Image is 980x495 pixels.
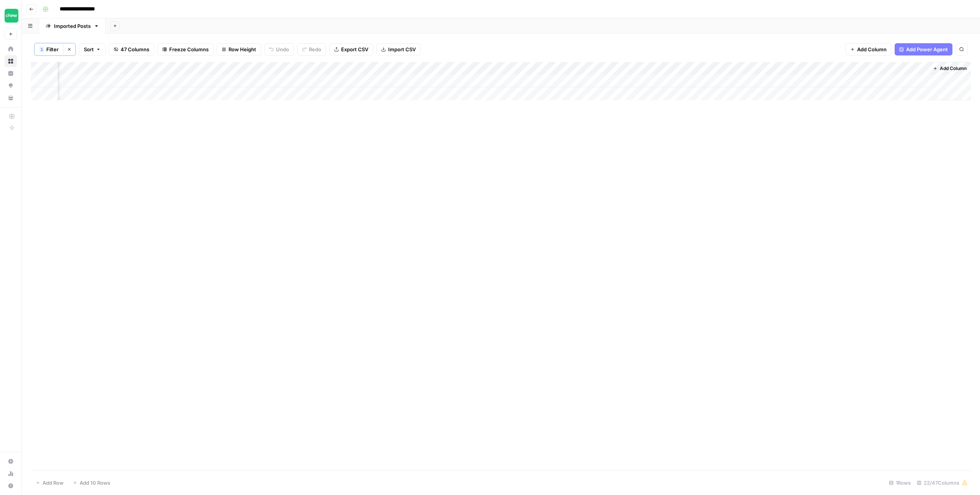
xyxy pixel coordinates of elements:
span: Import CSV [388,46,416,53]
button: Workspace: Chime [5,6,17,25]
a: Your Data [5,92,17,104]
span: Undo [276,46,289,53]
button: Sort [79,43,106,55]
span: Add Row [42,479,64,487]
a: Browse [5,55,17,67]
button: Add Row [31,477,68,489]
div: 1 [39,46,44,52]
button: Export CSV [329,43,373,55]
div: Imported Posts [54,22,91,30]
button: Import CSV [376,43,421,55]
div: 1 Rows [886,477,914,489]
span: Filter [46,46,59,53]
button: Add 10 Rows [68,477,115,489]
button: Redo [297,43,326,55]
a: Insights [5,67,17,80]
span: 1 [41,46,43,52]
span: 47 Columns [121,46,149,53]
span: Freeze Columns [169,46,209,53]
span: Export CSV [341,46,368,53]
span: Row Height [229,46,256,53]
span: Add Column [857,46,887,53]
a: Home [5,43,17,55]
img: Chime Logo [5,9,18,23]
a: Imported Posts [39,18,106,34]
span: Add 10 Rows [80,479,110,487]
button: Row Height [217,43,261,55]
span: Sort [84,46,94,53]
button: Add Column [845,43,892,55]
button: Undo [264,43,294,55]
a: Settings [5,455,17,467]
button: Add Power Agent [895,43,952,55]
div: 22/47 Columns [914,477,971,489]
span: Add Column [940,65,967,72]
span: Redo [309,46,321,53]
a: Usage [5,467,17,480]
button: 1Filter [34,43,63,55]
button: Freeze Columns [157,43,214,55]
a: Opportunities [5,80,17,92]
button: 47 Columns [109,43,154,55]
button: Help + Support [5,480,17,492]
button: Add Column [930,64,970,73]
span: Add Power Agent [906,46,948,53]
